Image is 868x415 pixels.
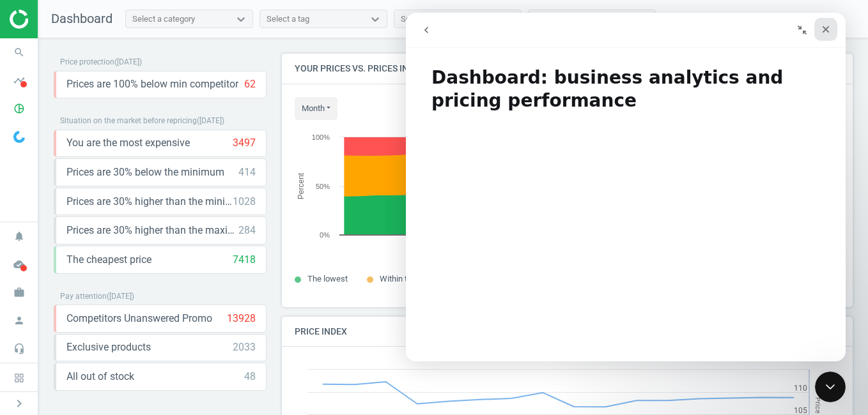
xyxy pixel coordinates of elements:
text: 50% [316,183,330,190]
span: You are the most expensive [66,136,190,150]
iframe: Intercom live chat [406,13,846,361]
div: Select a tag [267,13,309,25]
span: ( [DATE] ) [107,292,134,301]
div: Select a category [132,13,195,25]
span: Price protection [60,57,114,66]
span: Dashboard [51,11,112,26]
span: ( [DATE] ) [114,57,142,66]
i: person [7,308,31,333]
div: 2033 [233,340,256,354]
span: Prices are 100% below min competitor [66,77,238,91]
button: month [295,97,337,120]
span: Within the market [380,274,444,283]
i: timeline [7,68,31,93]
img: wGWNvw8QSZomAAAAABJRU5ErkJggg== [13,131,25,143]
div: 3497 [233,136,256,150]
text: 0% [320,231,330,239]
div: 1028 [233,195,256,209]
span: All out of stock [66,370,134,384]
span: The cheapest price [66,253,151,267]
i: pie_chart_outlined [7,96,31,121]
div: 7418 [233,253,256,267]
iframe: Intercom live chat [815,372,846,402]
i: notifications [7,224,31,248]
button: chevron_right [3,395,35,412]
i: work [7,280,31,305]
div: 48 [244,370,256,384]
text: 105 [794,406,807,415]
span: Pay attention [60,292,107,301]
i: cloud_done [7,252,31,276]
h4: Price Index [282,317,853,347]
i: headset_mic [7,336,31,361]
span: Exclusive products [66,340,151,354]
span: ( [DATE] ) [197,116,224,125]
tspan: Percent [297,172,306,199]
div: 414 [238,165,256,179]
span: Situation on the market before repricing [60,116,197,125]
text: 110 [794,384,807,393]
span: Prices are 30% below the minimum [66,165,224,179]
text: 100% [312,133,330,141]
i: chevron_right [12,396,27,411]
div: 62 [244,77,256,91]
span: The lowest [307,274,348,283]
h4: Your prices vs. prices in stores you monitor [282,54,853,84]
div: 284 [238,223,256,238]
div: Select a brand [401,13,453,25]
span: Competitors Unanswered Promo [66,312,212,326]
img: ajHJNr6hYgQAAAAASUVORK5CYII= [10,10,100,29]
i: search [7,40,31,64]
span: Prices are 30% higher than the minimum [66,195,233,209]
span: Prices are 30% higher than the maximal [66,223,238,238]
div: 13928 [227,312,256,326]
